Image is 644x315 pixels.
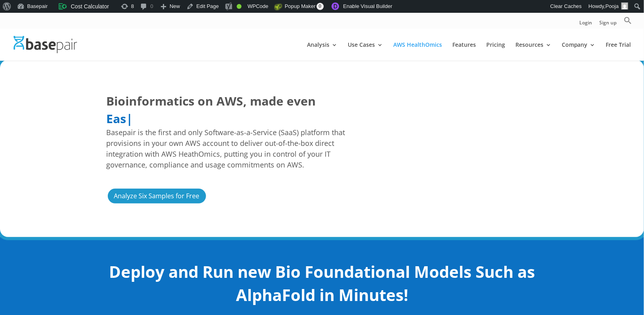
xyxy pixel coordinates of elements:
span: Pooja [606,3,619,9]
a: AWS HealthOmics [393,42,442,61]
a: Search Icon Link [624,16,632,29]
a: Company [562,42,596,61]
a: Login [580,20,592,29]
a: Resources [515,42,551,61]
svg: Search [624,16,632,24]
a: Analyze Six Samples for Free [107,187,207,205]
a: Free Trial [606,42,631,61]
a: Features [452,42,476,61]
span: Basepair is the first and only Software-as-a-Service (SaaS) platform that provisions in your own ... [107,127,356,170]
a: Pricing [486,42,505,61]
span: | [127,110,133,127]
div: Good [237,4,242,9]
h2: Deploy and Run new Bio Foundational Models Such as AlphaFold in Minutes! [107,260,538,311]
a: Analysis [307,42,337,61]
iframe: Overcoming the Scientific and IT Challenges Associated with Scaling Omics Analysis | AWS Events [379,92,537,181]
img: Basepair [14,36,77,53]
a: Sign up [600,20,617,29]
span: Eas [107,110,127,127]
span: Bioinformatics on AWS, made even [107,92,316,110]
img: ccb-logo.svg [59,2,67,10]
iframe: Drift Widget Chat Controller [604,275,634,305]
span: 0 [317,3,324,10]
a: Use Cases [348,42,383,61]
